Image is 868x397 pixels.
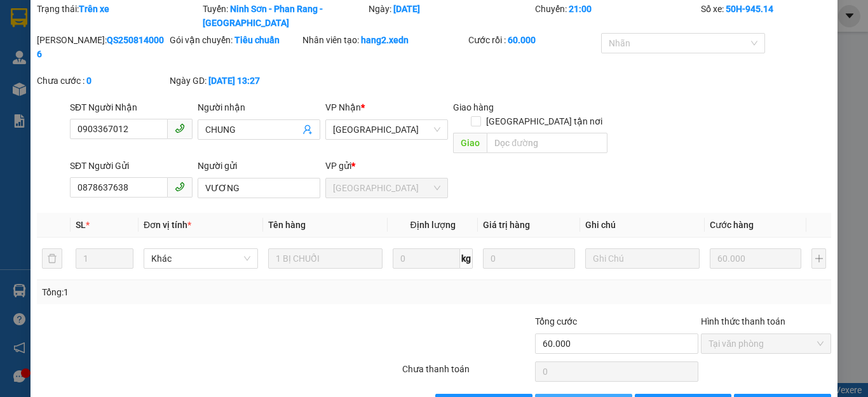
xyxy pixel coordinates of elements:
b: Trên xe [79,4,109,14]
span: phone [175,182,185,192]
div: Trạng thái: [36,2,201,30]
button: delete [42,248,62,269]
span: Cước hàng [710,220,754,230]
span: Tại văn phòng [709,334,824,353]
b: [DATE] 13:27 [208,76,260,86]
button: plus [811,248,826,269]
span: Khác [151,249,250,268]
b: hang2.xedn [361,35,409,45]
div: Chưa thanh toán [401,362,534,384]
span: Đơn vị tính [144,220,191,230]
th: Ghi chú [580,213,705,238]
input: VD: Bàn, Ghế [268,248,383,269]
b: [DOMAIN_NAME] [107,48,175,58]
div: VP gửi [325,159,448,173]
input: 0 [710,248,801,269]
span: Sài Gòn [333,120,440,139]
div: Chưa cước : [37,74,167,88]
b: 50H-945.14 [726,4,773,14]
span: Tổng cước [535,316,577,326]
div: Tổng: 1 [42,285,336,299]
div: Người nhận [198,100,320,114]
span: VP Nhận [325,102,361,112]
b: [DATE] [393,4,420,14]
b: 60.000 [508,35,536,45]
div: Cước rồi : [468,33,599,47]
span: Giá trị hàng [483,220,530,230]
span: Giao [453,133,487,153]
div: Số xe: [700,2,832,30]
input: Ghi Chú [585,248,700,269]
div: Ngày GD: [170,74,300,88]
div: Chuyến: [534,2,700,30]
b: Tiêu chuẩn [234,35,280,45]
b: Gửi khách hàng [78,18,126,78]
span: kg [460,248,473,269]
div: Gói vận chuyển: [170,33,300,47]
li: (c) 2017 [107,60,175,76]
span: Giao hàng [453,102,494,112]
span: SL [76,220,86,230]
span: user-add [302,124,313,135]
b: 0 [86,76,92,86]
div: Nhân viên tạo: [302,33,466,47]
span: [GEOGRAPHIC_DATA] tận nơi [481,114,607,128]
input: 0 [483,248,574,269]
div: SĐT Người Nhận [70,100,193,114]
b: Xe Đăng Nhân [16,82,56,142]
span: Tên hàng [268,220,306,230]
div: Người gửi [198,159,320,173]
label: Hình thức thanh toán [701,316,785,326]
div: Ngày: [367,2,533,30]
b: 21:00 [569,4,592,14]
div: Tuyến: [201,2,367,30]
span: Định lượng [410,220,455,230]
span: phone [175,123,185,133]
div: SĐT Người Gửi [70,159,193,173]
span: Quảng Sơn [333,178,440,198]
b: Ninh Sơn - Phan Rang - [GEOGRAPHIC_DATA] [203,4,323,28]
div: [PERSON_NAME]: [37,33,167,61]
input: Dọc đường [487,133,607,153]
img: logo.jpg [138,16,168,46]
